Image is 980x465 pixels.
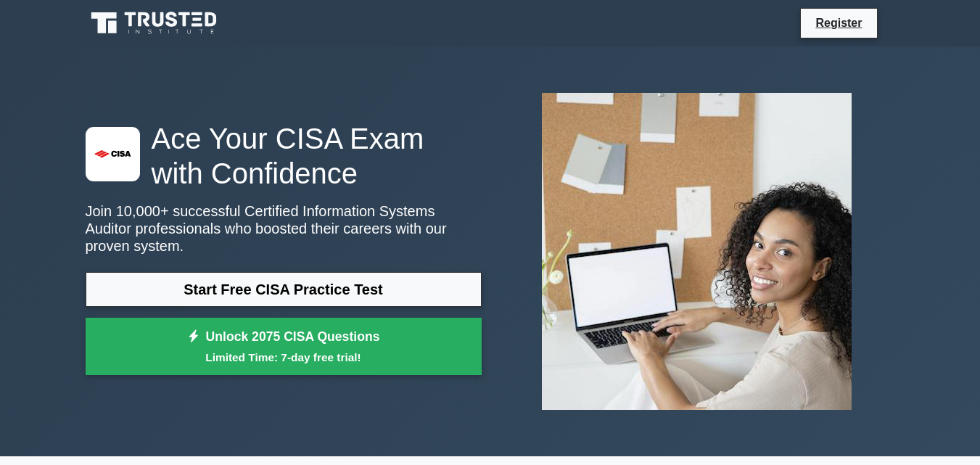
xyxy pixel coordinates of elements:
[104,349,464,366] small: Limited Time: 7-day free trial!
[86,121,482,191] h1: Ace Your CISA Exam with Confidence
[86,318,482,376] a: Unlock 2075 CISA QuestionsLimited Time: 7-day free trial!
[86,202,482,255] p: Join 10,000+ successful Certified Information Systems Auditor professionals who boosted their car...
[86,272,482,307] a: Start Free CISA Practice Test
[807,14,870,32] a: Register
